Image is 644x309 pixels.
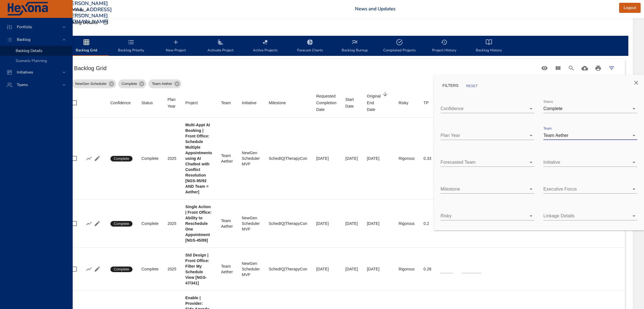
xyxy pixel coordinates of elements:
[543,104,637,113] div: Complete
[543,100,553,103] label: Status
[543,127,552,130] label: Team
[442,83,459,88] p: FILTERS
[465,83,479,89] span: RESET
[543,131,637,140] div: Team Aether
[629,76,643,89] button: Close
[463,82,481,91] button: RESET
